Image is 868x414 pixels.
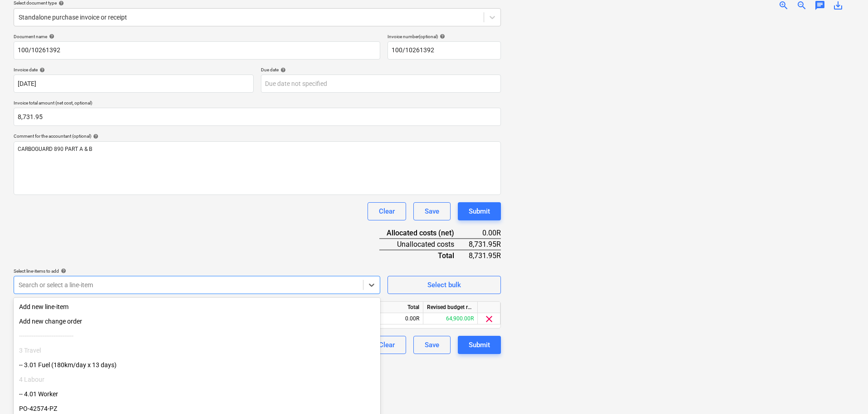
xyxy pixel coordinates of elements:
div: Add new line-item [14,299,380,314]
div: -- 4.01 Worker [14,387,380,401]
div: 3 Travel [14,343,380,358]
span: CARBOGUARD 890 PART A & B [18,146,92,152]
div: 0.00R [369,313,423,324]
button: Save [413,202,451,220]
span: help [57,0,64,6]
span: clear [484,314,495,324]
div: Save [425,339,439,351]
div: Select bulk [427,279,461,291]
div: Due date [261,67,501,73]
button: Select bulk [387,276,501,294]
span: help [91,134,98,139]
div: Clear [379,339,395,351]
div: Submit [469,339,490,351]
div: Add new change order [14,314,380,329]
div: ------------------------------ [14,329,380,343]
div: Clear [379,205,395,217]
div: Total [379,250,469,261]
span: help [47,34,54,39]
div: Unallocated costs [379,239,469,250]
div: 0.00R [469,228,501,239]
div: 4 Labour [14,372,380,387]
input: Invoice total amount (net cost, optional) [14,108,501,126]
input: Due date not specified [261,75,501,93]
div: Total [369,302,423,313]
input: Invoice date not specified [14,75,254,93]
div: Submit [469,205,490,217]
button: Clear [368,336,406,354]
button: Save [413,336,451,354]
span: help [38,67,45,73]
div: Save [425,205,439,217]
div: 8,731.95R [469,239,501,250]
div: Invoice date [14,67,254,73]
div: -- 3.01 Fuel (180km/day x 13 days) [14,358,380,372]
div: 8,731.95R [469,250,501,261]
div: Document name [14,34,380,40]
div: 64,900.00R [423,313,478,324]
span: help [279,67,286,73]
p: Invoice total amount (net cost, optional) [14,100,501,108]
button: Submit [458,336,501,354]
div: Allocated costs (net) [379,228,469,239]
button: Submit [458,202,501,220]
div: Invoice number (optional) [387,34,501,40]
div: Revised budget remaining [423,302,478,313]
iframe: Chat Widget [823,370,868,414]
div: Comment for the accountant (optional) [14,133,501,139]
div: Select line-items to add [14,268,380,274]
span: help [59,268,66,274]
button: Clear [368,202,406,220]
input: Invoice number [387,41,501,60]
span: help [438,34,445,39]
input: Document name [14,41,380,60]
